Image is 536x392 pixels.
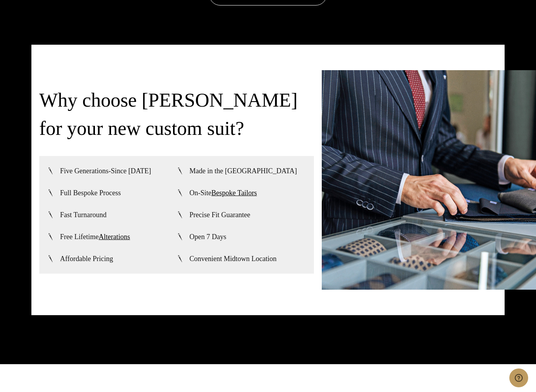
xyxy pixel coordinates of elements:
span: Five Generations-Since [DATE] [60,166,151,176]
span: Made in the [GEOGRAPHIC_DATA] [190,166,297,176]
h3: Why choose [PERSON_NAME] for your new custom suit? [39,86,314,142]
span: Fast Turnaround [60,210,107,220]
a: Alterations [98,233,130,241]
iframe: Opens a widget where you can chat to one of our agents [509,368,528,388]
span: Precise Fit Guarantee [190,210,250,220]
span: Affordable Pricing [60,254,113,263]
span: Free Lifetime [60,232,130,241]
span: Full Bespoke Process [60,188,121,198]
a: Bespoke Tailors [211,189,257,197]
span: Convenient Midtown Location [190,254,277,263]
span: Open 7 Days [190,232,226,241]
span: On-Site [190,188,257,198]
